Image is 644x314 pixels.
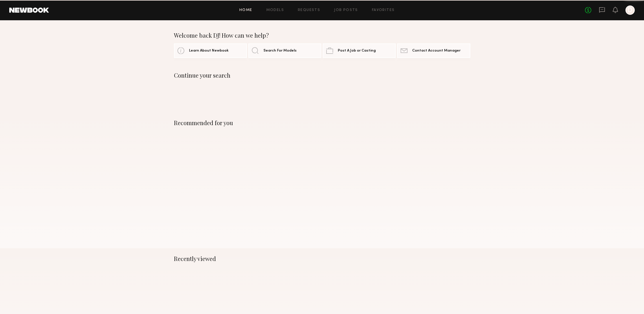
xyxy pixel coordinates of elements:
[263,49,297,53] span: Search For Models
[248,43,321,58] a: Search For Models
[397,43,470,58] a: Contact Account Manager
[174,119,470,126] div: Recommended for you
[298,8,320,12] a: Requests
[323,43,396,58] a: Post A Job or Casting
[338,49,376,53] span: Post A Job or Casting
[412,49,460,53] span: Contact Account Manager
[174,72,470,79] div: Continue your search
[266,8,284,12] a: Models
[174,32,470,39] div: Welcome back DJ! How can we help?
[189,49,229,53] span: Learn About Newbook
[174,43,247,58] a: Learn About Newbook
[239,8,252,12] a: Home
[334,8,358,12] a: Job Posts
[625,6,635,15] a: D
[372,8,395,12] a: Favorites
[174,255,470,262] div: Recently viewed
